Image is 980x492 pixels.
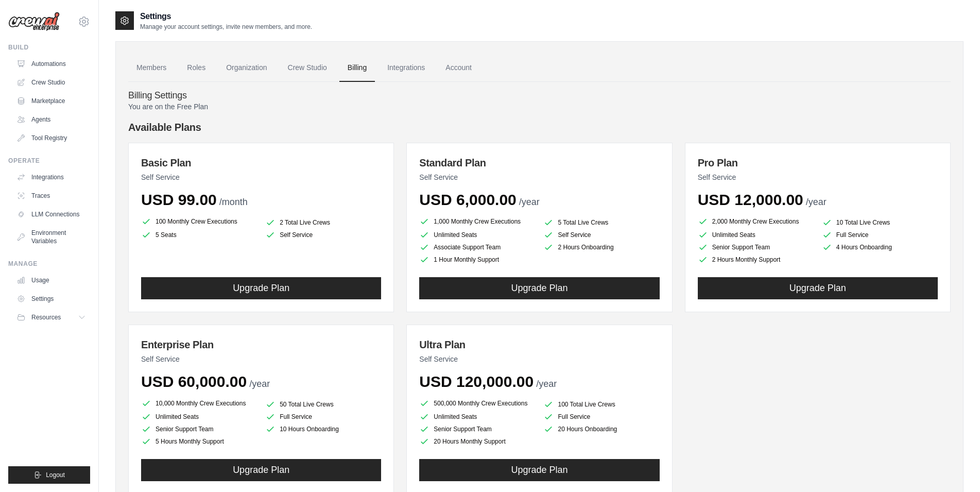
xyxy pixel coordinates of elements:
[8,157,90,165] div: Operate
[12,74,90,91] a: Crew Studio
[543,399,659,410] li: 100 Total Live Crews
[12,56,90,72] a: Automations
[141,354,381,364] p: Self Service
[12,291,90,307] a: Settings
[219,197,248,207] span: /month
[519,197,540,207] span: /year
[419,412,535,422] li: Unlimited Seats
[12,169,90,185] a: Integrations
[265,217,381,228] li: 2 Total Live Crews
[379,54,433,82] a: Integrations
[822,242,938,252] li: 4 Hours Onboarding
[543,217,659,228] li: 5 Total Live Crews
[698,230,814,240] li: Unlimited Seats
[128,90,951,101] h4: Billing Settings
[280,54,335,82] a: Crew Studio
[419,255,535,265] li: 1 Hour Monthly Support
[12,309,90,326] button: Resources
[265,399,381,410] li: 50 Total Live Crews
[536,379,557,389] span: /year
[141,373,247,390] span: USD 60,000.00
[141,191,217,208] span: USD 99.00
[12,93,90,109] a: Marketplace
[822,230,938,240] li: Full Service
[8,260,90,268] div: Manage
[419,459,659,481] button: Upgrade Plan
[141,459,381,481] button: Upgrade Plan
[265,412,381,422] li: Full Service
[543,242,659,252] li: 2 Hours Onboarding
[12,272,90,289] a: Usage
[128,54,175,82] a: Members
[12,225,90,249] a: Environment Variables
[698,156,938,170] h3: Pro Plan
[419,354,659,364] p: Self Service
[698,191,803,208] span: USD 12,000.00
[218,54,275,82] a: Organization
[128,101,951,112] p: You are on the Free Plan
[128,120,951,134] h4: Available Plans
[141,424,257,434] li: Senior Support Team
[12,130,90,146] a: Tool Registry
[141,172,381,182] p: Self Service
[265,424,381,434] li: 10 Hours Onboarding
[419,337,659,352] h3: Ultra Plan
[419,191,516,208] span: USD 6,000.00
[141,230,257,240] li: 5 Seats
[249,379,270,389] span: /year
[141,277,381,299] button: Upgrade Plan
[698,215,814,228] li: 2,000 Monthly Crew Executions
[419,230,535,240] li: Unlimited Seats
[141,215,257,228] li: 100 Monthly Crew Executions
[419,215,535,228] li: 1,000 Monthly Crew Executions
[12,188,90,204] a: Traces
[141,397,257,410] li: 10,000 Monthly Crew Executions
[141,156,381,170] h3: Basic Plan
[543,412,659,422] li: Full Service
[46,471,65,479] span: Logout
[8,12,60,31] img: Logo
[140,23,312,31] p: Manage your account settings, invite new members, and more.
[8,43,90,52] div: Build
[8,466,90,484] button: Logout
[12,111,90,128] a: Agents
[419,172,659,182] p: Self Service
[141,337,381,352] h3: Enterprise Plan
[698,277,938,299] button: Upgrade Plan
[419,397,535,410] li: 500,000 Monthly Crew Executions
[419,373,534,390] span: USD 120,000.00
[437,54,480,82] a: Account
[698,172,938,182] p: Self Service
[419,424,535,434] li: Senior Support Team
[31,313,61,321] span: Resources
[141,436,257,447] li: 5 Hours Monthly Support
[806,197,827,207] span: /year
[140,10,312,23] h2: Settings
[419,242,535,252] li: Associate Support Team
[698,242,814,252] li: Senior Support Team
[419,156,659,170] h3: Standard Plan
[339,54,375,82] a: Billing
[179,54,214,82] a: Roles
[543,424,659,434] li: 20 Hours Onboarding
[419,277,659,299] button: Upgrade Plan
[822,217,938,228] li: 10 Total Live Crews
[141,412,257,422] li: Unlimited Seats
[698,255,814,265] li: 2 Hours Monthly Support
[543,230,659,240] li: Self Service
[12,206,90,223] a: LLM Connections
[265,230,381,240] li: Self Service
[419,436,535,447] li: 20 Hours Monthly Support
